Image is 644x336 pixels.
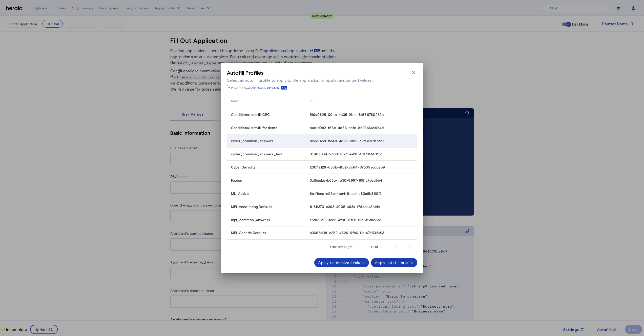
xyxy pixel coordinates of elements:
[310,112,384,117] span: 519a0625-09ec-4a35-9b1e-61689760252b
[231,165,256,170] span: Cyber Defaults
[310,191,382,196] span: 8e1ffecd-d95c-4ca4-8ceb-1e63a6b860f2
[231,86,287,90] div: Powered by
[231,178,242,183] span: Foobar
[353,244,357,249] div: 10
[310,152,383,157] span: 3c48c384-9d3d-4cd1-aa28-4f97db14015d
[310,98,313,103] span: id
[231,112,270,117] span: Conditional autofill CRC
[231,217,270,222] span: mpl_common_answers
[310,138,385,143] span: 8cee145d-8d48-4d12-9d99-c2d3e97b7bc7
[227,94,417,240] table: Table view of all quotes submitted by your platform
[371,258,417,267] button: Apply autofill profile
[375,260,413,265] div: Apply autofill profile
[231,230,266,235] span: MPL Generic Defaults
[310,165,385,170] span: 20079128-6b8b-4162-8c64-67509addceb9
[310,178,382,183] span: 3a15eebe-b65e-4e30-9997-8181a7aed9b4
[310,230,384,235] span: b3665b08-d252-4526-9fb6-9c147e505a93
[231,191,249,196] span: ML_Active
[227,69,373,76] h3: Autofill Profiles
[247,86,287,90] a: /applications/:id/autofill
[310,125,384,130] span: b4c1d0b2-f66c-4d63-befc-8b20a6ac9b4d
[365,244,383,249] div: 1 – 10 of 10
[231,204,273,209] span: MPL Accounting Defaults
[231,125,277,130] span: Conditional autofill for demo
[310,204,380,209] span: 1f16b373-c393-4005-a63a-f78adca2b1dc
[314,258,369,267] button: Apply randomized values
[310,217,381,222] span: c5d183a0-0225-4f90-8fe5-f3e13e3bd3a3
[231,152,282,157] span: cyber_common_answers_test
[318,260,365,265] div: Apply randomized values
[231,138,274,143] span: cyber_common_answers
[231,98,239,103] span: name
[227,77,373,83] div: Select an autofill profile to apply to the application, or apply randomized values.
[329,244,352,249] div: Items per page:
